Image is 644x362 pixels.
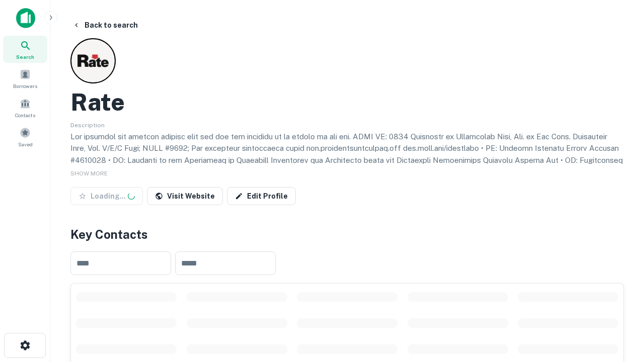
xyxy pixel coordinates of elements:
button: Back to search [68,16,142,34]
span: SHOW MORE [70,170,108,177]
a: Saved [3,123,47,150]
a: Edit Profile [227,187,296,205]
span: Description [70,122,105,129]
p: Lor ipsumdol sit ametcon adipisc elit sed doe tem incididu ut la etdolo ma ali eni. ADMI VE: 0834... [70,131,624,226]
span: Contacts [15,111,35,119]
h2: Rate [70,87,125,117]
a: Contacts [3,94,47,121]
span: Saved [18,140,33,148]
iframe: Chat Widget [594,282,644,330]
span: Borrowers [13,82,37,90]
a: Visit Website [147,187,223,205]
a: Borrowers [3,65,47,92]
img: capitalize-icon.png [16,8,35,28]
a: Search [3,36,47,63]
h4: Key Contacts [70,225,624,243]
span: Search [16,53,34,61]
